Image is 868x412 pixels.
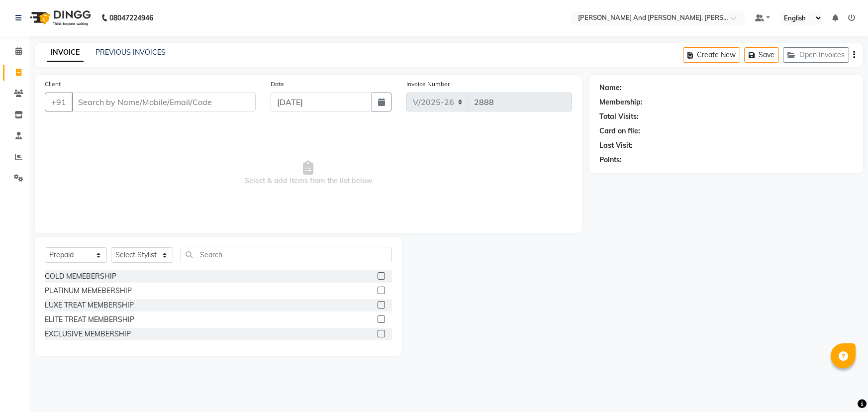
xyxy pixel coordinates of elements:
a: INVOICE [47,44,84,62]
label: Client [45,80,61,89]
div: Total Visits: [599,111,639,122]
input: Search by Name/Mobile/Email/Code [72,93,256,111]
button: Save [744,47,779,63]
div: Membership: [599,97,643,107]
button: +91 [45,93,73,111]
div: GOLD MEMEBERSHIP [45,271,116,282]
label: Invoice Number [406,80,450,89]
div: LUXE TREAT MEMBERSHIP [45,300,134,310]
div: Last Visit: [599,140,633,151]
button: Open Invoices [783,47,849,63]
div: Card on file: [599,126,640,136]
div: EXCLUSIVE MEMBERSHIP [45,329,131,339]
span: Select & add items from the list below [45,123,572,223]
input: Search [181,247,392,262]
button: Create New [683,47,740,63]
div: Name: [599,83,622,93]
b: 08047224946 [109,4,153,32]
div: Points: [599,155,622,165]
div: PLATINUM MEMEBERSHIP [45,286,132,296]
div: ELITE TREAT MEMBERSHIP [45,314,134,325]
a: PREVIOUS INVOICES [96,48,166,57]
label: Date [271,80,284,89]
img: logo [25,4,94,32]
iframe: chat widget [826,372,858,402]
